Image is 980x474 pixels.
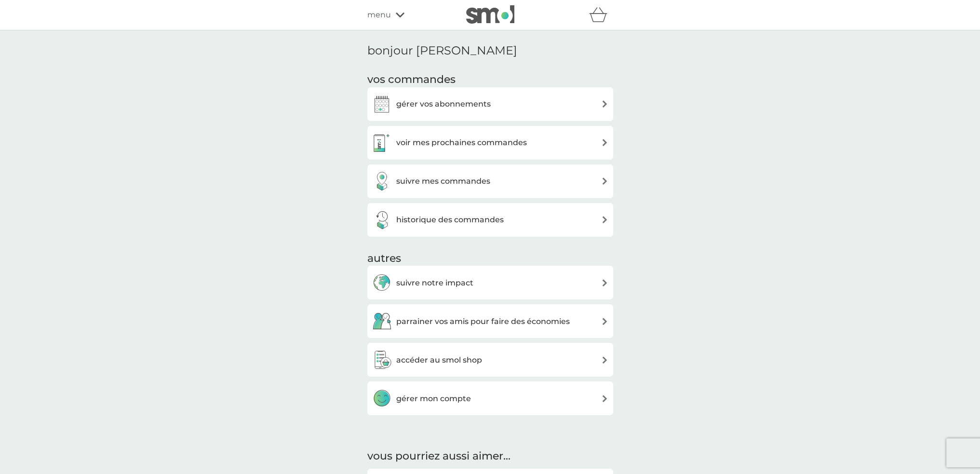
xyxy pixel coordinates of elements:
h3: suivre mes commandes [396,175,490,188]
h3: gérer mon compte [396,393,471,405]
h2: vous pourriez aussi aimer... [367,449,613,464]
h3: voir mes prochaines commandes [396,136,527,149]
h3: autres [367,251,613,266]
h3: vos commandes [367,72,613,87]
img: flèche à droite [601,356,608,364]
div: panier [589,5,613,25]
img: flèche à droite [601,279,608,286]
h3: suivre notre impact [396,277,473,289]
span: menu [367,9,391,21]
h3: gérer vos abonnements [396,98,491,110]
img: flèche à droite [601,177,608,185]
img: smol [466,5,514,24]
img: flèche à droite [601,318,608,325]
img: flèche à droite [601,100,608,108]
img: flèche à droite [601,139,608,146]
h3: historique des commandes [396,214,504,226]
img: flèche à droite [601,395,608,402]
img: flèche à droite [601,216,608,223]
h3: accéder au smol shop [396,354,482,366]
h2: bonjour [PERSON_NAME] [367,44,613,58]
h3: parrainer vos amis pour faire des économies [396,315,570,328]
